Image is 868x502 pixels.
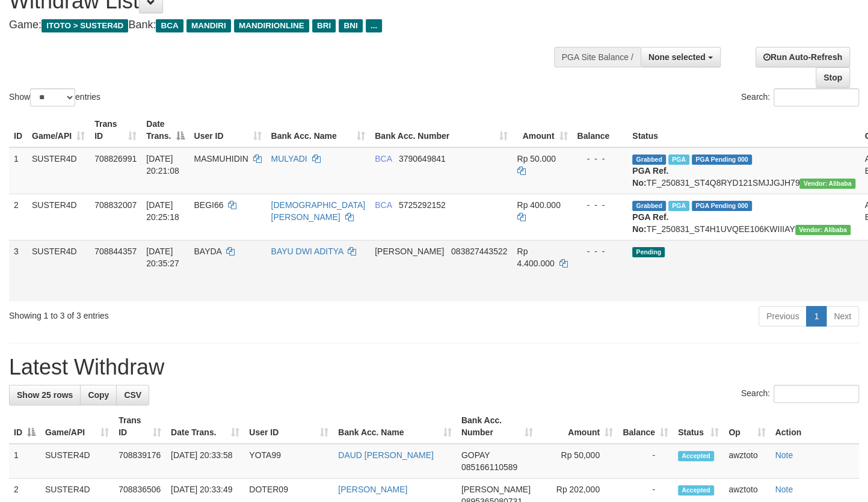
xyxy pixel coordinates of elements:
label: Search: [741,88,859,106]
span: [DATE] 20:35:27 [146,246,179,268]
td: 2 [9,194,27,240]
td: awztoto [724,444,770,479]
select: Showentries [30,88,75,106]
span: ... [366,19,382,32]
b: PGA Ref. No: [632,166,668,188]
th: Bank Acc. Number: activate to sort column ascending [370,113,512,147]
span: CSV [124,390,141,400]
th: Bank Acc. Name: activate to sort column ascending [266,113,370,147]
th: Trans ID: activate to sort column ascending [114,409,166,444]
span: Accepted [678,485,714,495]
td: TF_250831_ST4Q8RYD121SMJJGJH79 [627,147,860,194]
td: 708839176 [114,444,166,479]
th: User ID: activate to sort column ascending [189,113,266,147]
input: Search: [774,385,859,403]
span: BCA [375,154,392,164]
a: MULYADI [271,154,307,164]
th: Game/API: activate to sort column ascending [40,409,114,444]
span: Vendor URL: https://settle4.1velocity.biz [799,179,855,189]
a: [PERSON_NAME] [338,485,407,494]
h4: Game: Bank: [9,19,567,31]
td: 1 [9,444,40,479]
td: 1 [9,147,27,194]
td: Rp 50,000 [538,444,618,479]
div: - - - [577,153,623,165]
a: CSV [116,385,149,405]
span: Rp 400.000 [517,200,560,210]
input: Search: [774,88,859,106]
th: Amount: activate to sort column ascending [512,113,572,147]
a: Show 25 rows [9,385,81,405]
a: Note [775,485,793,494]
th: Trans ID: activate to sort column ascending [90,113,141,147]
span: BRI [312,19,336,32]
th: Date Trans.: activate to sort column descending [141,113,189,147]
span: Copy [88,390,109,400]
span: Show 25 rows [17,390,73,400]
label: Show entries [9,88,100,106]
span: Marked by awzren [668,201,689,211]
th: Action [770,409,859,444]
a: Copy [80,385,117,405]
a: Run Auto-Refresh [756,47,850,67]
button: None selected [641,47,721,67]
span: PGA Pending [692,201,752,211]
td: 3 [9,240,27,301]
span: Rp 50.000 [517,154,556,164]
a: Previous [759,306,807,326]
th: Amount: activate to sort column ascending [538,409,618,444]
span: 708844357 [94,246,137,256]
a: DAUD [PERSON_NAME] [338,450,434,460]
div: - - - [577,199,623,211]
div: - - - [577,245,623,257]
td: - [618,444,673,479]
span: ITOTO > SUSTER4D [42,19,128,32]
th: User ID: activate to sort column ascending [244,409,333,444]
span: Grabbed [632,201,666,211]
td: TF_250831_ST4H1UVQEE106KWIIIAY [627,194,860,240]
span: MASMUHIDIN [194,154,248,164]
span: [PERSON_NAME] [375,246,444,256]
th: Bank Acc. Name: activate to sort column ascending [333,409,457,444]
span: Copy 5725292152 to clipboard [399,200,446,210]
a: 1 [806,306,826,326]
th: Op: activate to sort column ascending [724,409,770,444]
span: [DATE] 20:25:18 [146,200,179,222]
b: PGA Ref. No: [632,212,668,234]
span: Copy 085166110589 to clipboard [461,462,517,472]
span: BNI [339,19,362,32]
a: Note [775,450,793,460]
th: Status [627,113,860,147]
th: Balance: activate to sort column ascending [618,409,673,444]
th: Date Trans.: activate to sort column ascending [166,409,244,444]
span: Grabbed [632,155,666,165]
td: SUSTER4D [40,444,114,479]
span: MANDIRIONLINE [234,19,309,32]
span: MANDIRI [186,19,231,32]
span: GOPAY [461,450,490,460]
div: PGA Site Balance / [554,47,641,67]
h1: Latest Withdraw [9,355,859,379]
span: Accepted [678,451,714,461]
span: Pending [632,247,665,257]
th: Status: activate to sort column ascending [673,409,724,444]
th: ID [9,113,27,147]
td: YOTA99 [244,444,333,479]
span: Copy 083827443522 to clipboard [451,246,507,256]
th: Game/API: activate to sort column ascending [27,113,90,147]
span: BCA [156,19,183,32]
span: 708826991 [94,154,137,164]
td: SUSTER4D [27,240,90,301]
td: SUSTER4D [27,147,90,194]
label: Search: [741,385,859,403]
span: 708832007 [94,200,137,210]
span: BEGI66 [194,200,223,210]
a: BAYU DWI ADITYA [271,246,343,256]
span: BAYDA [194,246,221,256]
span: [PERSON_NAME] [461,485,531,494]
td: [DATE] 20:33:58 [166,444,244,479]
div: Showing 1 to 3 of 3 entries [9,305,352,322]
a: [DEMOGRAPHIC_DATA][PERSON_NAME] [271,200,365,222]
span: Copy 3790649841 to clipboard [399,154,446,164]
th: Balance [572,113,627,147]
